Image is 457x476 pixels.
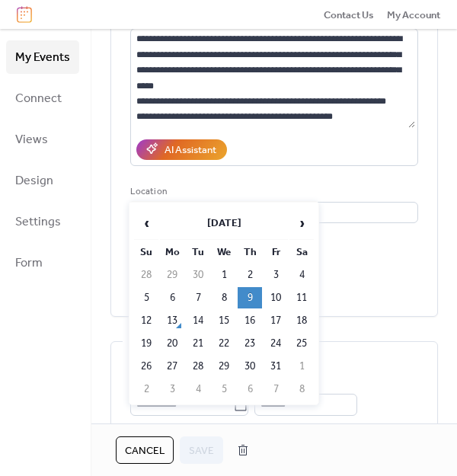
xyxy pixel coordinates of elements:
[212,333,236,354] td: 22
[6,205,79,238] a: Settings
[6,81,79,115] a: Connect
[289,356,314,377] td: 1
[165,142,216,158] div: AI Assistant
[264,241,288,263] th: Fr
[116,436,174,464] button: Cancel
[289,241,314,263] th: Sa
[186,356,210,377] td: 28
[6,123,79,156] a: Views
[15,210,61,235] span: Settings
[186,310,210,331] td: 14
[238,287,262,308] td: 9
[212,310,236,331] td: 15
[134,356,158,377] td: 26
[160,310,184,331] td: 13
[134,379,158,400] td: 2
[212,264,236,286] td: 1
[289,333,314,354] td: 25
[264,379,288,400] td: 7
[15,87,62,111] span: Connect
[186,333,210,354] td: 21
[160,333,184,354] td: 20
[387,7,440,22] a: My Account
[17,6,32,23] img: logo
[212,241,236,263] th: We
[290,208,313,238] span: ›
[238,241,262,263] th: Th
[212,287,236,308] td: 8
[289,264,314,286] td: 4
[387,8,440,23] span: My Account
[135,208,158,238] span: ‹
[160,287,184,308] td: 6
[212,379,236,400] td: 5
[160,379,184,400] td: 3
[238,333,262,354] td: 23
[289,310,314,331] td: 18
[134,310,158,331] td: 12
[134,241,158,263] th: Su
[186,264,210,286] td: 30
[15,169,53,193] span: Design
[160,264,184,286] td: 29
[160,241,184,263] th: Mo
[6,40,79,74] a: My Events
[6,246,79,280] a: Form
[134,287,158,308] td: 5
[160,356,184,377] td: 27
[186,379,210,400] td: 4
[160,207,288,240] th: [DATE]
[264,287,288,308] td: 10
[134,264,158,286] td: 28
[15,251,43,276] span: Form
[289,379,314,400] td: 8
[324,7,374,22] a: Contact Us
[238,379,262,400] td: 6
[134,333,158,354] td: 19
[186,241,210,263] th: Tu
[186,287,210,308] td: 7
[238,310,262,331] td: 16
[15,128,48,152] span: Views
[264,264,288,286] td: 3
[264,356,288,377] td: 31
[125,443,165,458] span: Cancel
[6,164,79,197] a: Design
[238,356,262,377] td: 30
[289,287,314,308] td: 11
[264,333,288,354] td: 24
[130,184,415,200] div: Location
[212,356,236,377] td: 29
[136,139,227,159] button: AI Assistant
[264,310,288,331] td: 17
[238,264,262,286] td: 2
[324,8,374,23] span: Contact Us
[15,46,70,70] span: My Events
